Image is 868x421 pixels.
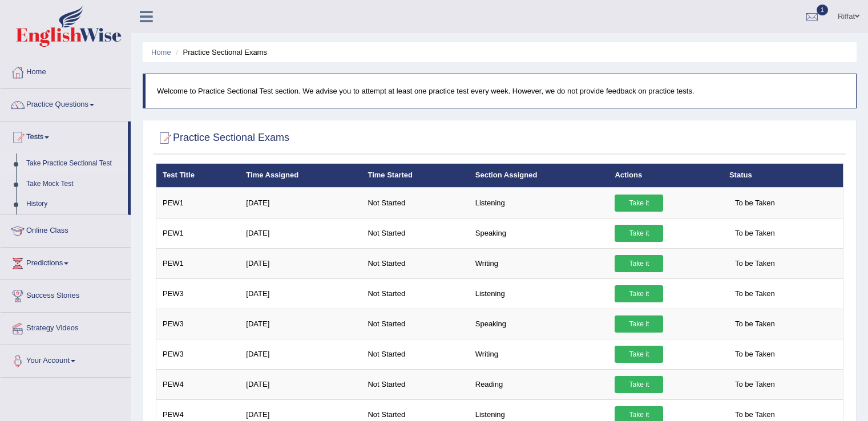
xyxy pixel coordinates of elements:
[1,248,131,276] a: Predictions
[1,313,131,341] a: Strategy Videos
[615,376,663,393] a: Take it
[361,188,469,218] td: Not Started
[151,48,171,56] a: Home
[469,164,609,188] th: Section Assigned
[361,309,469,339] td: Not Started
[1,345,131,374] a: Your Account
[615,195,663,212] a: Take it
[469,339,609,369] td: Writing
[156,164,240,188] th: Test Title
[729,346,781,363] span: To be Taken
[21,153,128,174] a: Take Practice Sectional Test
[240,309,361,339] td: [DATE]
[608,164,722,188] th: Actions
[240,369,361,399] td: [DATE]
[361,218,469,248] td: Not Started
[615,255,663,272] a: Take it
[21,194,128,214] a: History
[1,56,131,85] a: Home
[156,309,240,339] td: PEW3
[156,129,289,147] h2: Practice Sectional Exams
[156,188,240,218] td: PEW1
[817,5,828,15] span: 1
[615,315,663,333] a: Take it
[21,174,128,195] a: Take Mock Test
[361,339,469,369] td: Not Started
[240,278,361,309] td: [DATE]
[173,47,267,58] li: Practice Sectional Exams
[240,248,361,278] td: [DATE]
[723,164,843,188] th: Status
[615,285,663,302] a: Take it
[1,280,131,309] a: Success Stories
[729,315,781,333] span: To be Taken
[1,89,131,118] a: Practice Questions
[240,164,361,188] th: Time Assigned
[615,225,663,242] a: Take it
[469,278,609,309] td: Listening
[240,218,361,248] td: [DATE]
[729,225,781,242] span: To be Taken
[361,248,469,278] td: Not Started
[1,215,131,244] a: Online Class
[729,285,781,302] span: To be Taken
[1,122,128,150] a: Tests
[156,278,240,309] td: PEW3
[156,339,240,369] td: PEW3
[469,188,609,218] td: Listening
[240,339,361,369] td: [DATE]
[729,255,781,272] span: To be Taken
[469,218,609,248] td: Speaking
[361,278,469,309] td: Not Started
[469,369,609,399] td: Reading
[156,218,240,248] td: PEW1
[361,369,469,399] td: Not Started
[240,188,361,218] td: [DATE]
[615,346,663,363] a: Take it
[156,248,240,278] td: PEW1
[469,248,609,278] td: Writing
[361,164,469,188] th: Time Started
[729,376,781,393] span: To be Taken
[156,369,240,399] td: PEW4
[157,86,845,96] p: Welcome to Practice Sectional Test section. We advise you to attempt at least one practice test e...
[729,195,781,212] span: To be Taken
[469,309,609,339] td: Speaking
